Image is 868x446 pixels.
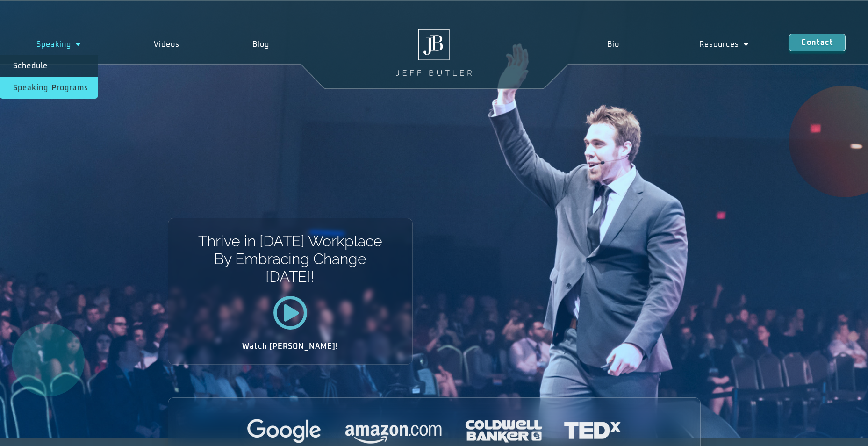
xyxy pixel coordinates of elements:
h1: Thrive in [DATE] Workplace By Embracing Change [DATE]! [197,232,383,286]
a: Contact [789,34,845,51]
a: Blog [216,34,306,55]
a: Bio [567,34,660,55]
a: Resources [660,34,789,55]
span: Contact [801,39,833,46]
nav: Menu [567,34,789,55]
h2: Watch [PERSON_NAME]! [201,343,380,350]
a: Videos [117,34,216,55]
